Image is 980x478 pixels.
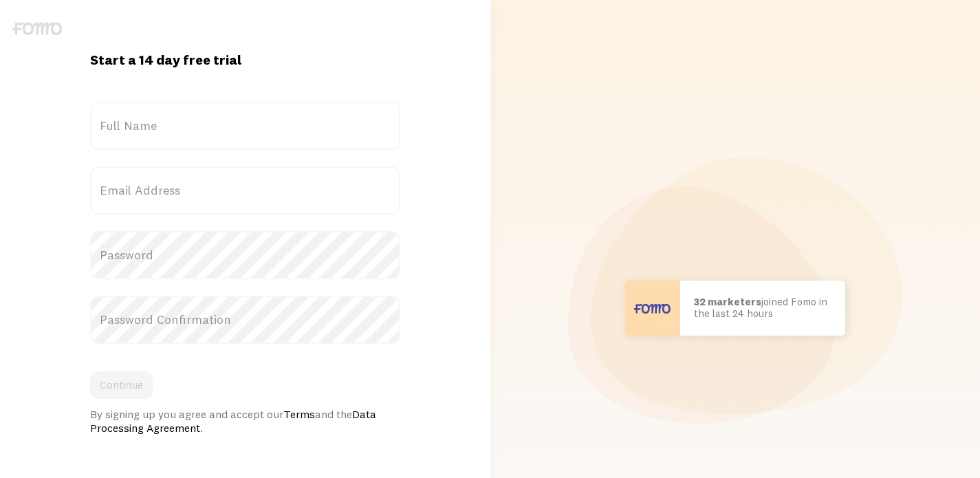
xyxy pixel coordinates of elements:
div: By signing up you agree and accept our and the . [90,407,400,435]
label: Email Address [90,166,400,215]
img: fomo-logo-gray-b99e0e8ada9f9040e2984d0d95b3b12da0074ffd48d1e5cb62ac37fc77b0b268.svg [12,22,62,35]
label: Password [90,231,400,279]
a: Terms [283,407,315,421]
label: Password Confirmation [90,296,400,344]
a: Data Processing Agreement [90,407,376,435]
img: User avatar [625,281,680,336]
label: Full Name [90,102,400,150]
p: joined Fomo in the last 24 hours [694,296,831,319]
h1: Start a 14 day free trial [90,51,400,69]
b: 32 marketers [694,295,761,308]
